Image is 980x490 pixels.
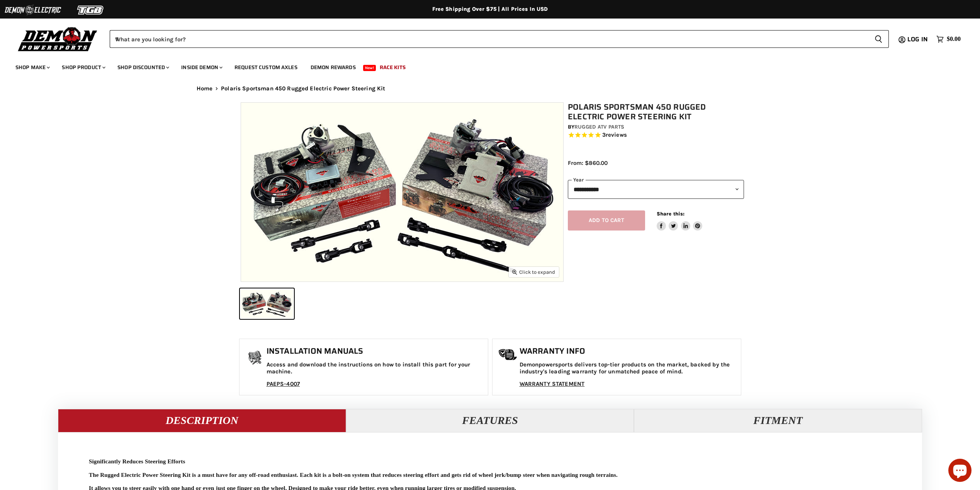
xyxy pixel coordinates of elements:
a: Shop Discounted [112,59,174,75]
button: Search [868,30,889,48]
img: TGB Logo 2 [62,3,120,17]
a: $0.00 [932,34,965,45]
span: Log in [907,34,928,44]
button: Fitment [634,409,922,432]
form: Product [110,30,889,48]
h1: Polaris Sportsman 450 Rugged Electric Power Steering Kit [568,102,744,122]
button: Click to expand [509,267,559,277]
a: Shop Make [10,59,54,75]
span: reviews [606,132,627,139]
span: Rated 5.0 out of 5 stars 3 reviews [568,131,744,139]
img: IMAGE [241,103,563,281]
a: Inside Demon [175,59,227,75]
span: Share this: [657,211,684,217]
a: Home [197,85,213,92]
span: 3 reviews [602,132,627,139]
a: Log in [904,36,932,43]
h1: Warranty Info [520,347,737,356]
a: Demon Rewards [305,59,362,75]
nav: Breadcrumbs [181,85,799,92]
h1: Installation Manuals [267,347,484,356]
a: Request Custom Axles [229,59,303,75]
inbox-online-store-chat: Shopify online store chat [946,459,974,484]
aside: Share this: [657,210,703,231]
span: Polaris Sportsman 450 Rugged Electric Power Steering Kit [221,85,385,92]
span: $0.00 [947,36,961,43]
span: Click to expand [512,269,555,275]
button: IMAGE thumbnail [240,288,294,319]
a: WARRANTY STATEMENT [520,380,585,387]
img: Demon Powersports [15,25,100,53]
div: by [568,123,744,131]
input: When autocomplete results are available use up and down arrows to review and enter to select [110,30,868,48]
a: Race Kits [374,59,411,75]
button: Description [58,409,346,432]
img: Demon Electric Logo 2 [4,3,62,17]
p: Demonpowersports delivers top-tier products on the market, backed by the industry's leading warra... [520,361,737,375]
a: Shop Product [56,59,110,75]
p: Access and download the instructions on how to install this part for your machine. [267,361,484,375]
img: install_manual-icon.png [245,349,265,368]
ul: Main menu [10,56,959,75]
select: year [568,180,744,199]
span: From: $860.00 [568,159,608,166]
a: PAEPS-4007 [267,380,300,387]
img: warranty-icon.png [498,349,518,361]
div: Free Shipping Over $75 | All Prices In USD [181,6,799,13]
span: New! [363,65,376,71]
button: Features [346,409,634,432]
a: Rugged ATV Parts [574,124,624,130]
